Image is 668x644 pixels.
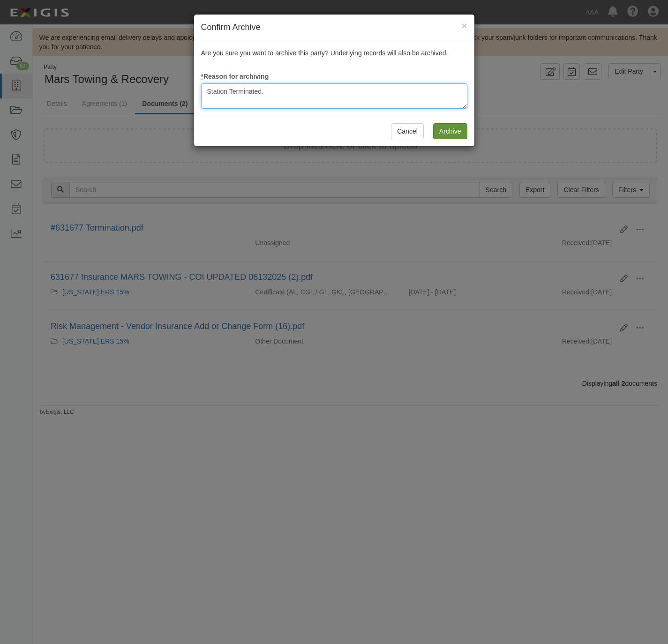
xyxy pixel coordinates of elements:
label: Reason for archiving [201,72,269,81]
input: Archive [433,123,467,139]
abbr: required [201,73,203,80]
button: Cancel [391,123,424,139]
h4: Confirm Archive [201,22,467,34]
button: Close [461,21,467,30]
div: Are you sure you want to archive this party? Underlying records will also be archived. [194,41,474,116]
span: × [461,20,467,31]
